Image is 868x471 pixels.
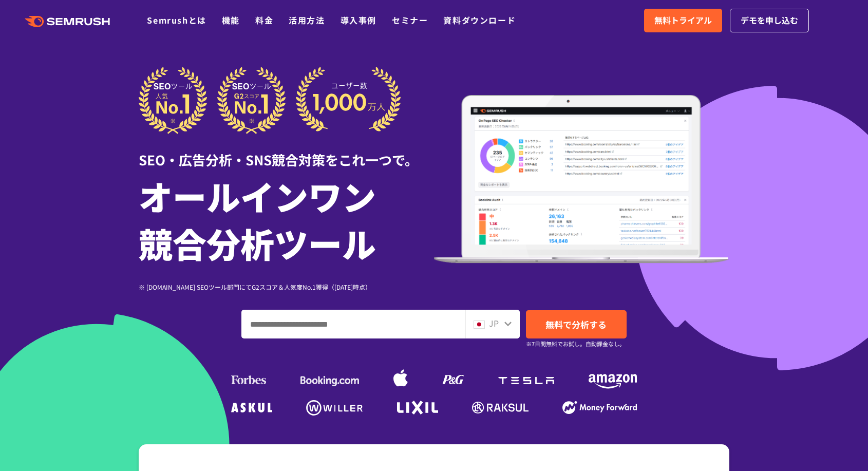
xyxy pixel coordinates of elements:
a: 無料トライアル [644,9,722,32]
span: 無料で分析する [545,318,607,331]
span: デモを申し込む [741,14,798,27]
input: ドメイン、キーワードまたはURLを入力してください [242,310,464,338]
a: デモを申し込む [730,9,809,32]
a: 資料ダウンロード [443,14,516,26]
a: Semrushとは [147,14,206,26]
a: 活用方法 [289,14,325,26]
a: 機能 [222,14,240,26]
a: 料金 [255,14,273,26]
a: 無料で分析する [526,310,627,338]
h1: オールインワン 競合分析ツール [139,172,434,267]
span: JP [489,317,499,329]
small: ※7日間無料でお試し。自動課金なし。 [526,339,625,349]
div: SEO・広告分析・SNS競合対策をこれ一つで。 [139,134,434,169]
span: 無料トライアル [654,14,712,27]
a: セミナー [392,14,428,26]
div: ※ [DOMAIN_NAME] SEOツール部門にてG2スコア＆人気度No.1獲得（[DATE]時点） [139,282,434,292]
a: 導入事例 [341,14,376,26]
